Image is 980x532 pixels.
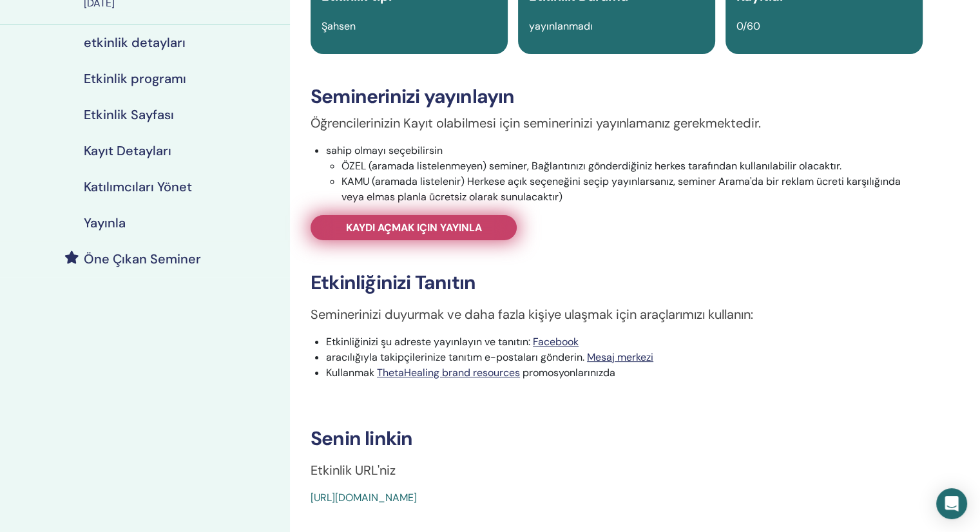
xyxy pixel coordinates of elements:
[587,350,653,364] a: Mesaj merkezi
[341,158,923,174] li: ÖZEL (aramada listelenmeyen) seminer, Bağlantınızı gönderdiğiniz herkes tarafından kullanılabilir...
[311,461,923,480] p: Etkinlik URL'niz
[84,107,174,122] h4: Etkinlik Sayfası
[84,251,201,267] h4: Öne Çıkan Seminer
[533,335,579,348] a: Facebook
[311,491,417,504] a: [URL][DOMAIN_NAME]
[326,350,923,365] li: aracılığıyla takipçilerinize tanıtım e-postaları gönderin.
[346,221,482,234] span: Kaydı açmak için yayınla
[311,85,923,108] h3: Seminerinizi yayınlayın
[377,366,520,379] a: ThetaHealing brand resources
[311,305,923,324] p: Seminerinizi duyurmak ve daha fazla kişiye ulaşmak için araçlarımızı kullanın:
[326,334,923,350] li: Etkinliğinizi şu adreste yayınlayın ve tanıtın:
[84,143,171,158] h4: Kayıt Detayları
[84,179,192,195] h4: Katılımcıları Yönet
[311,113,923,133] p: Öğrencilerinizin Kayıt olabilmesi için seminerinizi yayınlamanız gerekmektedir.
[311,427,923,450] h3: Senin linkin
[326,143,923,205] li: sahip olmayı seçebilirsin
[736,19,760,33] span: 0/60
[326,365,923,381] li: Kullanmak promosyonlarınızda
[529,19,593,33] span: yayınlanmadı
[84,35,186,50] h4: etkinlik detayları
[84,215,126,231] h4: Yayınla
[322,19,356,33] span: Şahsen
[311,271,923,294] h3: Etkinliğinizi Tanıtın
[936,488,967,519] div: Open Intercom Messenger
[311,215,517,240] a: Kaydı açmak için yayınla
[341,174,923,205] li: KAMU (aramada listelenir) Herkese açık seçeneğini seçip yayınlarsanız, seminer Arama'da bir rekla...
[84,71,186,86] h4: Etkinlik programı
